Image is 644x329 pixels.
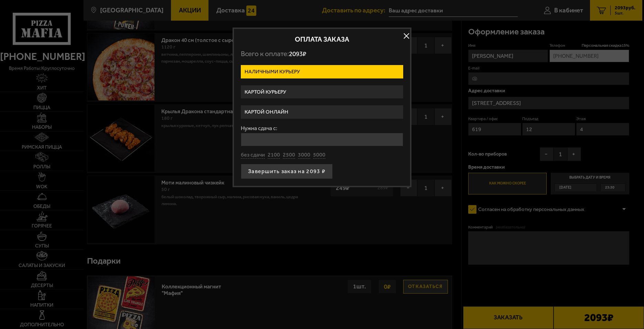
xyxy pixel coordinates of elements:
[241,36,403,43] h2: Оплата заказа
[241,164,333,179] button: Завершить заказ на 2093 ₽
[298,151,310,159] button: 3000
[241,105,403,119] label: Картой онлайн
[241,151,265,159] button: без сдачи
[241,126,403,131] label: Нужна сдача с:
[241,50,403,58] p: Всего к оплате:
[268,151,280,159] button: 2100
[241,65,403,78] label: Наличными курьеру
[241,85,403,99] label: Картой курьеру
[283,151,295,159] button: 2500
[313,151,325,159] button: 5000
[289,50,306,58] span: 2093 ₽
